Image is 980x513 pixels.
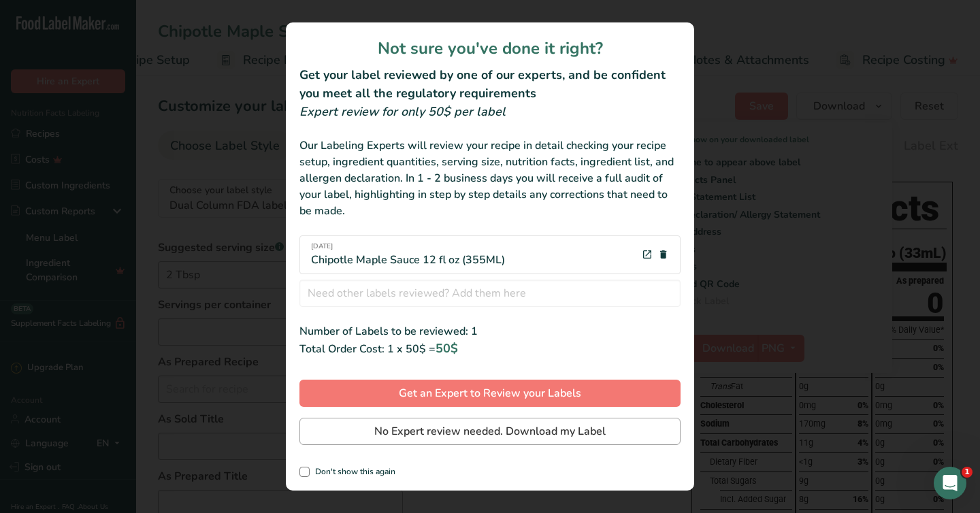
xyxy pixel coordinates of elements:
span: 50$ [436,340,458,357]
div: Expert review for only 50$ per label [299,103,681,121]
span: 1 [962,467,973,478]
iframe: Intercom live chat [934,467,966,499]
div: Chipotle Maple Sauce 12 fl oz (355ML) [311,242,505,268]
input: Need other labels reviewed? Add them here [299,280,681,307]
span: [DATE] [311,242,505,252]
span: Get an Expert to Review your Labels [399,385,581,401]
button: No Expert review needed. Download my Label [299,418,681,445]
div: Total Order Cost: 1 x 50$ = [299,340,681,358]
h1: Not sure you've done it right? [299,36,681,61]
button: Get an Expert to Review your Labels [299,380,681,407]
span: Don't show this again [310,467,395,477]
h2: Get your label reviewed by one of our experts, and be confident you meet all the regulatory requi... [299,66,681,103]
div: Number of Labels to be reviewed: 1 [299,323,681,340]
div: Our Labeling Experts will review your recipe in detail checking your recipe setup, ingredient qua... [299,137,681,219]
span: No Expert review needed. Download my Label [374,423,606,440]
